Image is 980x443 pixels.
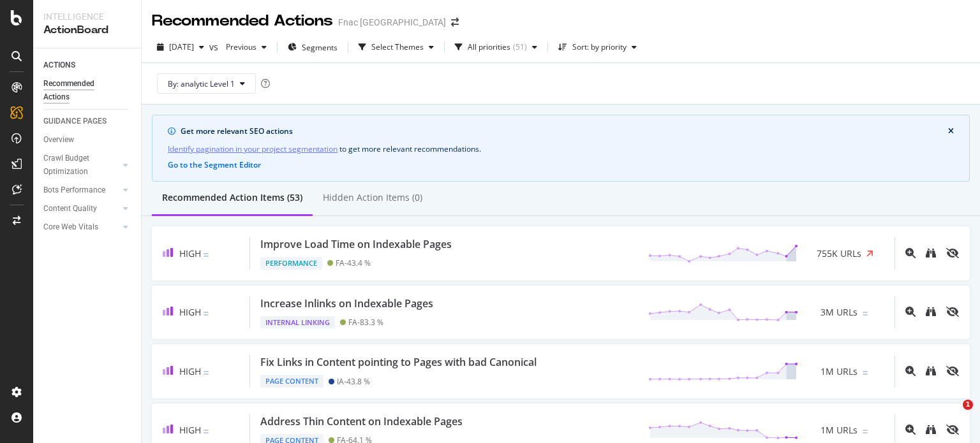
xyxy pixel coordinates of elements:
div: Content Quality [43,202,97,215]
img: Equal [204,430,209,433]
div: Get more relevant SEO actions [181,126,948,137]
a: binoculars [926,424,936,436]
div: magnifying-glass-plus [905,307,916,317]
button: Go to the Segment Editor [168,161,261,170]
a: Identify pagination in your project segmentation [168,142,338,156]
a: Crawl Budget Optimization [43,152,119,178]
div: FA - 43.4 % [336,258,371,268]
div: eye-slash [946,366,959,376]
div: GUIDANCE PAGES [43,115,107,128]
div: ActionBoard [43,23,131,38]
img: Equal [204,253,209,257]
div: binoculars [926,248,936,258]
a: Bots Performance [43,184,119,197]
a: Content Quality [43,202,119,215]
div: Select Themes [371,43,424,51]
span: High [179,247,201,259]
div: Internal Linking [260,316,335,329]
a: binoculars [926,306,936,318]
img: Equal [863,430,868,433]
a: GUIDANCE PAGES [43,115,132,128]
span: 1 [963,400,973,410]
div: Recommended Action Items (53) [162,191,302,204]
div: Performance [260,257,322,270]
span: vs [209,41,221,54]
div: FA - 83.3 % [348,317,383,327]
div: arrow-right-arrow-left [451,18,459,27]
span: 1M URLs [820,424,857,437]
button: By: analytic Level 1 [157,73,256,94]
div: info banner [152,115,970,182]
a: ACTIONS [43,59,132,72]
span: 755K URLs [817,247,861,260]
button: Segments [283,37,343,57]
div: magnifying-glass-plus [905,366,916,376]
a: Recommended Actions [43,77,132,104]
img: Equal [863,312,868,316]
div: Improve Load Time on Indexable Pages [260,237,452,252]
span: Previous [221,41,256,52]
div: ( 51 ) [513,43,527,51]
div: to get more relevant recommendations . [168,142,954,156]
div: binoculars [926,366,936,376]
div: Overview [43,133,74,147]
button: close banner [945,124,957,138]
button: Select Themes [353,37,439,57]
span: Segments [302,42,338,53]
div: Recommended Actions [152,10,333,32]
iframe: Intercom live chat [937,400,967,430]
div: binoculars [926,425,936,435]
span: High [179,424,201,436]
div: Hidden Action Items (0) [323,191,422,204]
button: [DATE] [152,37,209,57]
div: Sort: by priority [572,43,627,51]
div: binoculars [926,307,936,317]
a: Overview [43,133,132,147]
div: eye-slash [946,307,959,317]
img: Equal [204,371,209,375]
div: Fnac [GEOGRAPHIC_DATA] [338,16,446,29]
span: High [179,306,201,318]
button: Previous [221,37,272,57]
a: binoculars [926,365,936,377]
div: Core Web Vitals [43,221,98,234]
img: Equal [204,312,209,316]
button: Sort: by priority [553,37,642,57]
span: High [179,365,201,377]
span: 2025 Aug. 31st [169,41,194,52]
span: 3M URLs [820,306,857,319]
div: All priorities [468,43,510,51]
div: magnifying-glass-plus [905,425,916,435]
div: ACTIONS [43,59,75,72]
div: Increase Inlinks on Indexable Pages [260,296,433,311]
div: Bots Performance [43,184,105,197]
a: Core Web Vitals [43,221,119,234]
img: Equal [863,371,868,375]
button: All priorities(51) [450,37,542,57]
div: Crawl Budget Optimization [43,152,110,178]
span: By: analytic Level 1 [168,78,235,89]
div: Recommended Actions [43,77,120,104]
div: IA - 43.8 % [337,377,370,386]
div: Address Thin Content on Indexable Pages [260,414,463,429]
div: Fix Links in Content pointing to Pages with bad Canonical [260,355,537,370]
span: 1M URLs [820,365,857,378]
div: Page Content [260,375,323,388]
div: Intelligence [43,10,131,23]
div: eye-slash [946,248,959,258]
div: magnifying-glass-plus [905,248,916,258]
a: binoculars [926,247,936,259]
